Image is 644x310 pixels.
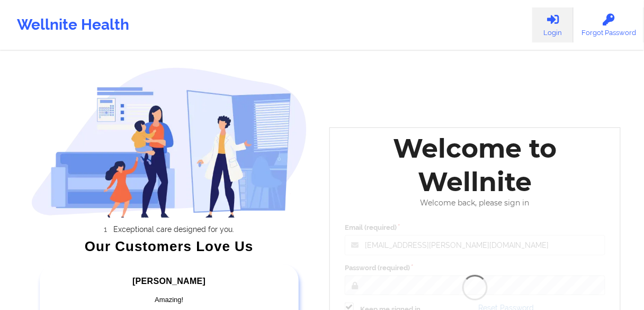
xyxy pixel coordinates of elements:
div: Welcome back, please sign in [337,199,613,208]
img: wellnite-auth-hero_200.c722682e.png [31,67,308,218]
div: Our Customers Love Us [31,241,308,252]
a: Login [532,7,574,42]
a: Forgot Password [574,7,644,42]
div: Amazing! [57,295,282,305]
li: Exceptional care designed for you. [40,225,307,234]
div: Welcome to Wellnite [337,132,613,199]
span: [PERSON_NAME] [132,277,205,286]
